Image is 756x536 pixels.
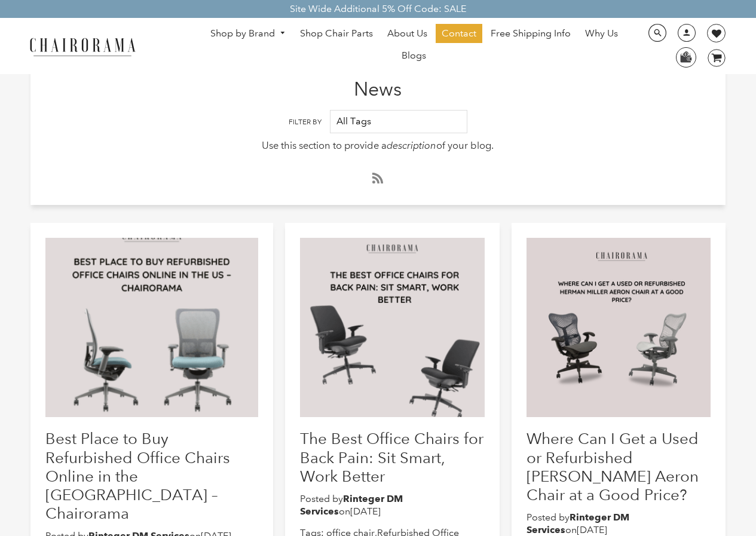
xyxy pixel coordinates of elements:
label: Filter By [289,118,322,127]
nav: DesktopNavigation [193,24,635,68]
p: Posted by on [300,493,485,518]
time: [DATE] [577,524,607,535]
a: Where Can I Get a Used or Refurbished [PERSON_NAME] Aeron Chair at a Good Price? [527,429,699,504]
span: Why Us [585,27,618,40]
a: Blogs [396,46,432,65]
strong: Rinteger DM Services [300,493,403,517]
a: Contact [436,24,482,43]
h1: News [30,60,726,100]
em: description [387,139,436,152]
span: About Us [387,27,427,40]
span: Shop Chair Parts [300,27,373,40]
a: Shop by Brand [204,24,292,43]
a: Free Shipping Info [485,24,577,43]
span: Blogs [402,50,426,62]
a: Why Us [579,24,624,43]
a: Best Place to Buy Refurbished Office Chairs Online in the [GEOGRAPHIC_DATA] – Chairorama [45,429,230,522]
img: WhatsApp_Image_2024-07-12_at_16.23.01.webp [677,48,695,66]
img: chairorama [23,36,142,57]
a: Shop Chair Parts [294,24,379,43]
span: Contact [442,27,476,40]
strong: Rinteger DM Services [527,512,629,535]
a: The Best Office Chairs for Back Pain: Sit Smart, Work Better [300,429,483,485]
time: [DATE] [350,506,381,517]
p: Use this section to provide a of your blog. [100,138,656,154]
a: About Us [381,24,433,43]
span: Free Shipping Info [491,27,571,40]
